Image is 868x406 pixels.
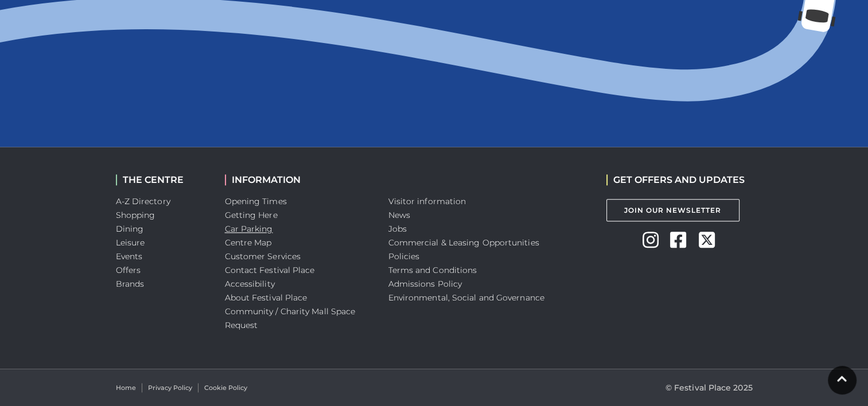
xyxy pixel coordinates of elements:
a: Visitor information [388,196,466,206]
a: Customer Services [225,251,301,261]
a: Jobs [388,224,407,234]
a: Offers [116,265,141,275]
a: Centre Map [225,237,272,248]
a: Brands [116,279,145,289]
a: A-Z Directory [116,196,170,206]
h2: INFORMATION [225,174,371,185]
a: Admissions Policy [388,279,462,289]
p: © Festival Place 2025 [665,381,753,395]
a: Community / Charity Mall Space Request [225,306,356,330]
a: Leisure [116,237,145,248]
a: Terms and Conditions [388,265,477,275]
a: Accessibility [225,279,275,289]
a: Join Our Newsletter [606,199,739,221]
a: About Festival Place [225,292,308,303]
h2: THE CENTRE [116,174,208,185]
a: Commercial & Leasing Opportunities [388,237,539,248]
a: Opening Times [225,196,287,206]
a: Events [116,251,143,261]
a: Dining [116,224,144,234]
a: Car Parking [225,224,273,234]
a: Getting Here [225,210,278,220]
a: Policies [388,251,420,261]
a: Privacy Policy [148,383,192,393]
a: Home [116,383,136,393]
a: Cookie Policy [204,383,247,393]
a: Environmental, Social and Governance [388,292,544,303]
a: Shopping [116,210,155,220]
a: Contact Festival Place [225,265,315,275]
a: News [388,210,410,220]
h2: GET OFFERS AND UPDATES [606,174,745,185]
